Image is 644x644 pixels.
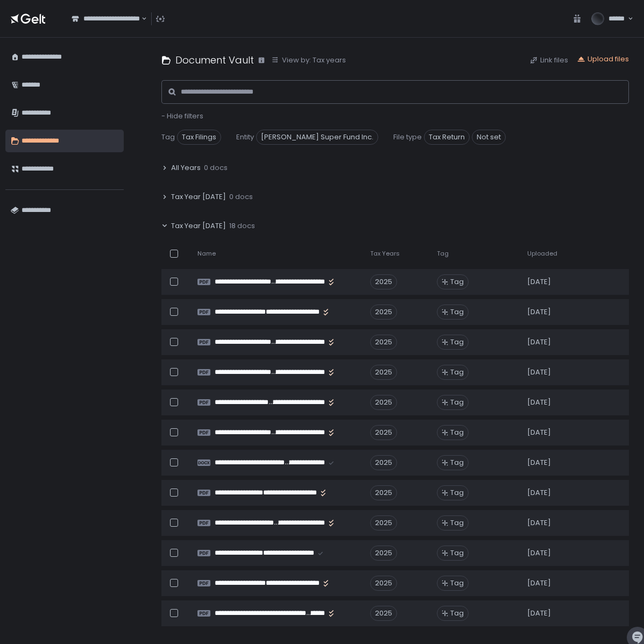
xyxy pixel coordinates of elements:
[450,337,464,347] span: Tag
[450,398,464,407] span: Tag
[393,132,422,142] span: File type
[450,518,464,528] span: Tag
[370,365,397,380] div: 2025
[529,55,568,65] button: Link files
[527,518,551,528] span: [DATE]
[450,608,464,618] span: Tag
[527,367,551,377] span: [DATE]
[65,8,147,30] div: Search for option
[527,608,551,618] span: [DATE]
[450,548,464,558] span: Tag
[171,163,201,173] span: All Years
[450,428,464,437] span: Tag
[527,250,557,258] span: Uploaded
[450,458,464,468] span: Tag
[175,53,254,67] h1: Document Vault
[171,192,226,202] span: Tax Year [DATE]
[204,163,228,173] span: 0 docs
[527,578,551,588] span: [DATE]
[450,578,464,588] span: Tag
[527,458,551,468] span: [DATE]
[527,398,551,407] span: [DATE]
[236,132,254,142] span: Entity
[450,277,464,287] span: Tag
[450,307,464,317] span: Tag
[527,307,551,317] span: [DATE]
[370,606,397,621] div: 2025
[527,277,551,287] span: [DATE]
[197,250,216,258] span: Name
[370,546,397,561] div: 2025
[370,274,397,289] div: 2025
[370,335,397,350] div: 2025
[177,130,221,145] span: Tax Filings
[437,250,449,258] span: Tag
[450,367,464,377] span: Tag
[161,132,175,142] span: Tag
[171,221,226,231] span: Tax Year [DATE]
[527,488,551,498] span: [DATE]
[370,250,400,258] span: Tax Years
[527,337,551,347] span: [DATE]
[370,515,397,530] div: 2025
[472,130,506,145] span: Not set
[370,425,397,440] div: 2025
[527,428,551,437] span: [DATE]
[229,192,253,202] span: 0 docs
[161,111,203,121] button: - Hide filters
[370,576,397,591] div: 2025
[577,54,629,64] button: Upload files
[370,305,397,320] div: 2025
[161,111,203,121] span: - Hide filters
[370,395,397,410] div: 2025
[229,221,255,231] span: 18 docs
[527,548,551,558] span: [DATE]
[370,455,397,470] div: 2025
[140,13,140,24] input: Search for option
[271,55,346,65] button: View by: Tax years
[370,485,397,500] div: 2025
[256,130,378,145] span: [PERSON_NAME] Super Fund Inc.
[450,488,464,498] span: Tag
[424,130,470,145] span: Tax Return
